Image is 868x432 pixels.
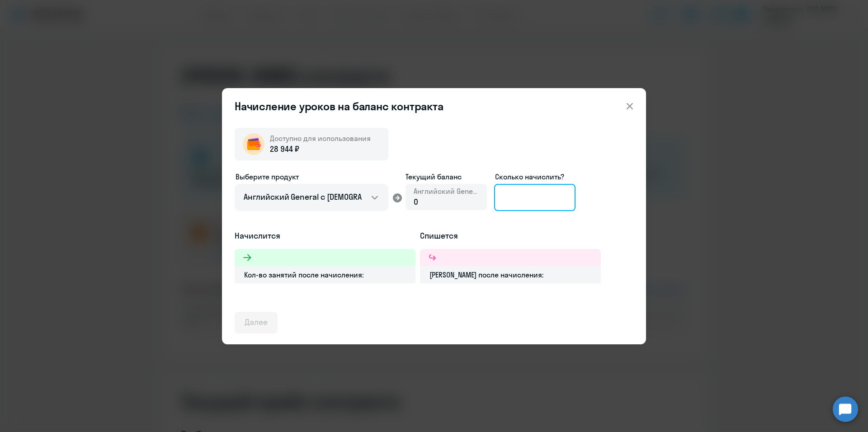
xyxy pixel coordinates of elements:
[495,172,564,181] span: Сколько начислить?
[420,230,601,242] h5: Спишется
[235,266,415,283] div: Кол-во занятий после начисления:
[235,312,278,333] button: Далее
[420,266,601,283] div: [PERSON_NAME] после начисления:
[270,134,371,143] span: Доступно для использования
[243,133,264,155] img: wallet-circle.png
[236,172,299,181] span: Выберите продукт
[222,99,646,113] header: Начисление уроков на баланс контракта
[406,171,487,182] span: Текущий баланс
[235,230,415,242] h5: Начислится
[270,143,299,155] span: 28 944 ₽
[414,197,418,207] span: 0
[414,186,479,196] span: Английский General
[245,316,268,328] div: Далее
